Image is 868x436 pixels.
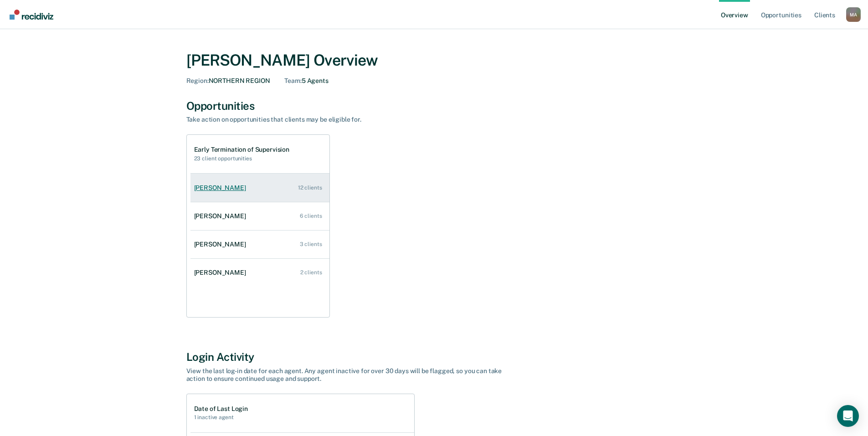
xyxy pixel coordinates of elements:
div: 5 Agents [284,77,328,85]
div: [PERSON_NAME] [194,184,250,192]
div: 2 clients [300,269,322,276]
div: 12 clients [298,185,322,191]
div: Login Activity [186,350,682,364]
span: Team : [284,77,301,84]
h2: 1 inactive agent [194,414,248,421]
div: 3 clients [300,241,322,247]
img: Recidiviz [10,10,53,20]
button: Profile dropdown button [846,7,861,22]
div: M A [846,7,861,22]
a: [PERSON_NAME] 3 clients [190,231,329,257]
div: [PERSON_NAME] Overview [186,51,682,70]
div: [PERSON_NAME] [194,241,250,248]
a: [PERSON_NAME] 12 clients [190,175,329,201]
div: 6 clients [300,213,322,219]
div: NORTHERN REGION [186,77,270,85]
div: [PERSON_NAME] [194,212,250,220]
h1: Date of Last Login [194,405,248,413]
h1: Early Termination of Supervision [194,146,290,154]
a: [PERSON_NAME] 6 clients [190,203,329,229]
div: [PERSON_NAME] [194,269,250,277]
div: Take action on opportunities that clients may be eligible for. [186,116,505,123]
h2: 23 client opportunities [194,155,290,162]
div: Opportunities [186,99,682,113]
span: Region : [186,77,209,84]
div: Open Intercom Messenger [837,405,859,427]
a: [PERSON_NAME] 2 clients [190,260,329,286]
div: View the last log-in date for each agent. Any agent inactive for over 30 days will be flagged, so... [186,367,505,383]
